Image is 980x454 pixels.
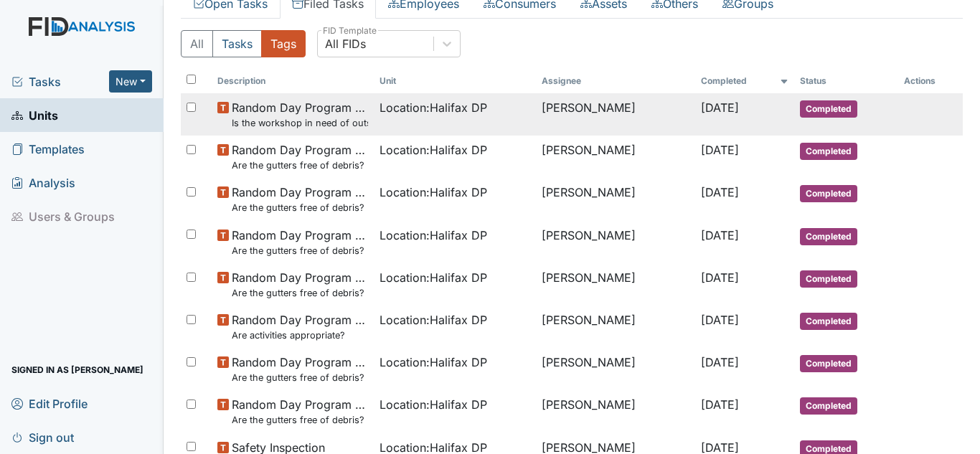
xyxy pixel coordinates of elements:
span: [DATE] [701,313,739,327]
td: [PERSON_NAME] [536,390,694,432]
small: Is the workshop in need of outside repairs (paint, gutters, etc.)? [232,116,368,130]
span: Completed [800,355,857,372]
button: New [109,70,152,93]
th: Actions [898,69,963,93]
span: Completed [800,397,857,415]
span: Location : Halifax DP [380,396,487,413]
small: Are the gutters free of debris? [232,244,368,257]
span: [DATE] [701,100,739,115]
a: Tasks [11,73,109,90]
td: [PERSON_NAME] [536,221,694,263]
span: Random Day Program Inspection Are the gutters free of debris? [232,354,368,384]
td: [PERSON_NAME] [536,178,694,220]
span: [DATE] [701,397,739,412]
span: Random Day Program Inspection Are the gutters free of debris? [232,396,368,427]
small: Are activities appropriate? [232,328,368,342]
span: Completed [800,313,857,330]
td: [PERSON_NAME] [536,348,694,390]
th: Toggle SortBy [794,69,898,93]
td: [PERSON_NAME] [536,263,694,306]
span: Analysis [11,171,75,194]
span: Completed [800,143,857,160]
span: Sign out [11,426,74,448]
span: Random Day Program Inspection Are the gutters free of debris? [232,269,368,300]
div: All FIDs [325,35,366,52]
th: Toggle SortBy [374,69,536,93]
small: Are the gutters free of debris? [232,286,368,300]
span: Templates [11,138,85,160]
span: [DATE] [701,228,739,242]
button: All [181,30,213,57]
span: Signed in as [PERSON_NAME] [11,359,143,381]
small: Are the gutters free of debris? [232,201,368,214]
span: Units [11,104,58,126]
span: Location : Halifax DP [380,354,487,371]
small: Are the gutters free of debris? [232,413,368,427]
button: Tasks [212,30,262,57]
input: Toggle All Rows Selected [187,75,196,84]
span: Random Day Program Inspection Are activities appropriate? [232,311,368,342]
span: Completed [800,270,857,288]
span: Location : Halifax DP [380,99,487,116]
span: [DATE] [701,355,739,369]
th: Toggle SortBy [695,69,795,93]
td: [PERSON_NAME] [536,306,694,348]
span: Random Day Program Inspection Is the workshop in need of outside repairs (paint, gutters, etc.)? [232,99,368,130]
small: Are the gutters free of debris? [232,371,368,384]
span: Completed [800,100,857,118]
span: Edit Profile [11,392,88,415]
span: Completed [800,185,857,202]
span: [DATE] [701,185,739,199]
td: [PERSON_NAME] [536,136,694,178]
td: [PERSON_NAME] [536,93,694,136]
th: Toggle SortBy [212,69,374,93]
small: Are the gutters free of debris? [232,159,368,172]
span: [DATE] [701,270,739,285]
span: [DATE] [701,143,739,157]
span: Random Day Program Inspection Are the gutters free of debris? [232,184,368,214]
span: Location : Halifax DP [380,311,487,328]
button: Tags [261,30,306,57]
th: Assignee [536,69,694,93]
span: Location : Halifax DP [380,184,487,201]
span: Location : Halifax DP [380,227,487,244]
span: Random Day Program Inspection Are the gutters free of debris? [232,141,368,172]
span: Location : Halifax DP [380,269,487,286]
span: Location : Halifax DP [380,141,487,159]
span: Random Day Program Inspection Are the gutters free of debris? [232,227,368,257]
span: Completed [800,228,857,245]
div: Type filter [181,30,306,57]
